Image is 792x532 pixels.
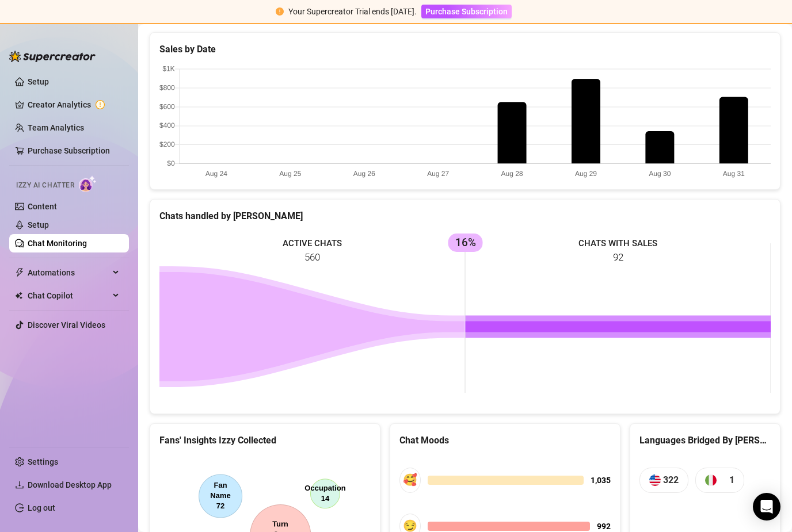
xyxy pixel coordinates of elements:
[425,7,508,16] span: Purchase Subscription
[16,180,74,191] span: Izzy AI Chatter
[639,433,771,447] div: Languages Bridged By [PERSON_NAME]
[159,209,771,223] div: Chats handled by [PERSON_NAME]
[79,175,97,192] img: AI Chatter
[28,263,109,282] span: Automations
[591,474,611,487] span: 1,035
[159,42,771,56] div: Sales by Date
[28,320,105,330] a: Discover Viral Videos
[15,292,22,300] img: Chat Copilot
[9,51,96,62] img: logo-BBDzfeDw.svg
[399,468,421,492] div: 🥰
[28,202,57,211] a: Content
[28,286,109,305] span: Chat Copilot
[729,473,734,487] span: 1
[28,503,55,512] a: Log out
[705,474,717,486] img: it
[288,7,417,16] span: Your Supercreator Trial ends [DATE].
[28,220,49,229] a: Setup
[663,473,679,487] span: 322
[15,268,24,277] span: thunderbolt
[28,480,112,489] span: Download Desktop App
[399,433,611,447] div: Chat Moods
[28,239,87,248] a: Chat Monitoring
[28,457,58,466] a: Settings
[15,480,24,489] span: download
[28,77,49,86] a: Setup
[753,493,780,520] div: Open Intercom Messenger
[421,7,512,16] a: Purchase Subscription
[28,123,84,132] a: Team Analytics
[28,146,110,155] a: Purchase Subscription
[28,95,120,114] a: Creator Analytics exclamation-circle
[159,433,371,447] div: Fans' Insights Izzy Collected
[276,7,284,16] span: exclamation-circle
[649,474,661,486] img: us
[421,5,512,18] button: Purchase Subscription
